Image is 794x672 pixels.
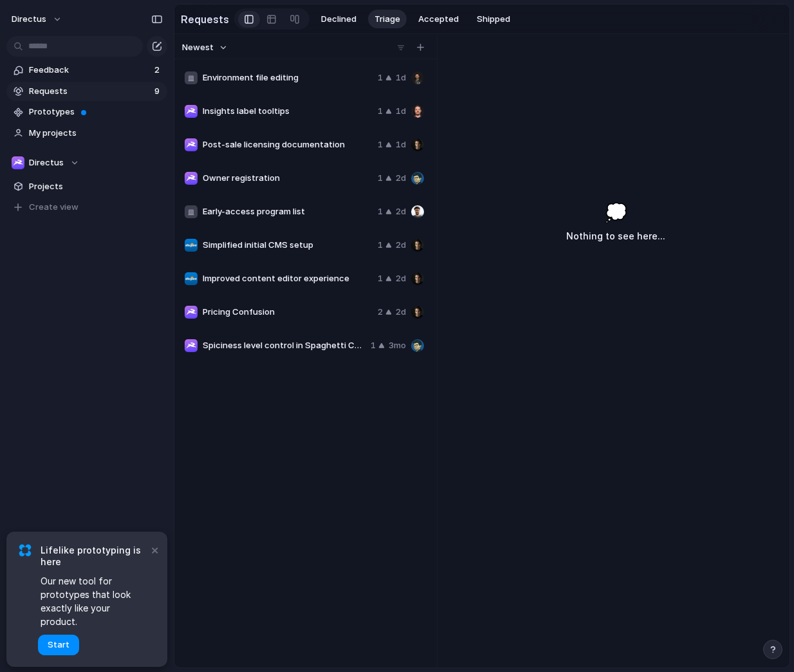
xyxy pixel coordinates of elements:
[418,13,459,26] span: Accepted
[389,339,406,352] span: 3mo
[6,61,167,80] a: Feedback2
[566,229,665,244] h3: Nothing to see here...
[396,239,406,252] span: 2d
[29,201,78,214] span: Create view
[396,272,406,285] span: 2d
[378,205,383,218] span: 1
[396,306,406,319] span: 2d
[203,172,373,185] span: Owner registration
[203,272,373,285] span: Improved content editor experience
[12,13,46,26] span: directus
[203,239,373,252] span: Simplified initial CMS setup
[6,124,167,143] a: My projects
[6,82,167,101] a: Requests9
[378,105,383,118] span: 1
[396,138,406,151] span: 1d
[154,85,162,98] span: 9
[203,105,373,118] span: Insights label tooltips
[412,10,465,29] button: Accepted
[315,10,363,29] button: Declined
[147,542,162,557] button: Dismiss
[182,41,214,54] span: Newest
[6,102,167,122] a: Prototypes
[477,13,510,26] span: Shipped
[396,71,406,84] span: 1d
[378,172,383,185] span: 1
[378,306,383,319] span: 2
[154,64,162,77] span: 2
[6,153,167,173] button: Directus
[371,339,376,352] span: 1
[48,639,69,651] span: Start
[180,39,230,56] button: Newest
[378,138,383,151] span: 1
[38,635,79,655] button: Start
[29,85,151,98] span: Requests
[29,156,64,169] span: Directus
[29,64,151,77] span: Feedback
[203,306,373,319] span: Pricing Confusion
[203,205,373,218] span: Early-access program list
[41,545,148,568] span: Lifelike prototyping is here
[6,198,167,217] button: Create view
[6,9,69,30] button: directus
[470,10,517,29] button: Shipped
[29,180,163,193] span: Projects
[181,12,229,27] h2: Requests
[29,127,163,140] span: My projects
[378,71,383,84] span: 1
[396,105,406,118] span: 1d
[203,339,365,352] span: Spiciness level control in Spaghetti Compiler
[203,138,373,151] span: Post-sale licensing documentation
[396,172,406,185] span: 2d
[29,106,163,118] span: Prototypes
[41,574,148,628] span: Our new tool for prototypes that look exactly like your product.
[203,71,373,84] span: Environment file editing
[321,13,356,26] span: Declined
[605,199,627,226] span: 💭
[374,13,400,26] span: Triage
[6,177,167,196] a: Projects
[378,239,383,252] span: 1
[378,272,383,285] span: 1
[368,10,407,29] button: Triage
[396,205,406,218] span: 2d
